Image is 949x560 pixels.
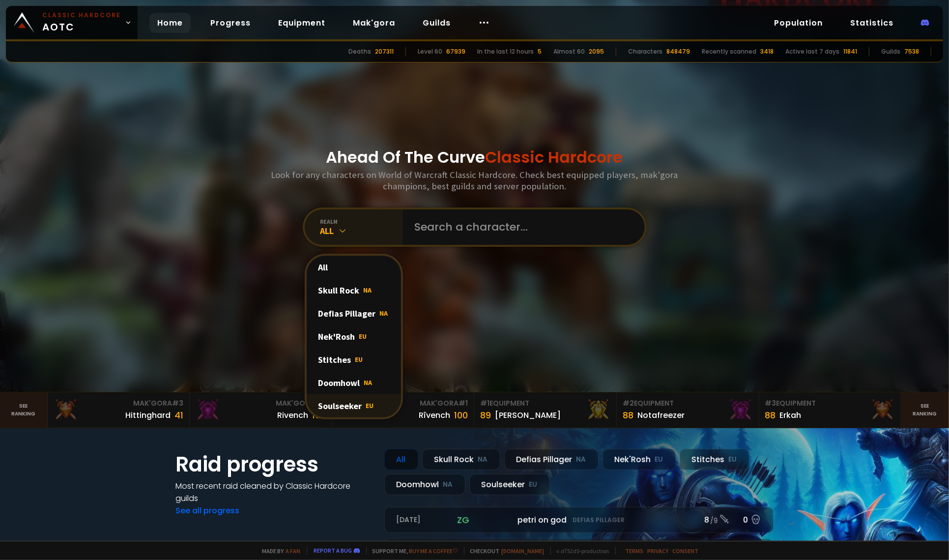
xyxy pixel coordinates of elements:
a: Guilds [415,13,459,33]
div: Mak'Gora [54,398,184,409]
h4: Most recent raid cleaned by Classic Hardcore guilds [176,480,373,504]
span: NA [364,286,372,295]
div: Rîvench [419,409,450,421]
div: Defias Pillager [504,449,599,470]
a: Buy me a coffee [409,547,458,555]
div: realm [320,218,403,225]
div: 207311 [375,47,394,56]
a: #1Equipment89[PERSON_NAME] [474,392,617,428]
h3: Look for any characters on World of Warcraft Classic Hardcore. Check best equipped players, mak'g... [267,169,682,192]
a: Privacy [648,547,669,555]
div: 7538 [904,47,919,56]
span: # 1 [480,398,489,408]
span: Support me, [366,547,458,555]
div: Mak'Gora [338,398,468,409]
div: 100 [454,409,468,422]
div: Active last 7 days [785,47,839,56]
div: Stitches [680,449,749,470]
a: Seeranking [901,392,949,428]
div: Mak'Gora [196,398,326,409]
a: Progress [202,13,259,33]
small: EU [729,455,737,465]
div: Rivench [277,409,308,421]
div: 2095 [589,47,604,56]
div: Doomhowl [384,474,465,495]
a: Terms [626,547,644,555]
small: NA [478,455,488,465]
a: Mak'gora [345,13,403,33]
div: 67939 [446,47,465,56]
div: Doomhowl [307,371,401,394]
div: Hittinghard [125,409,171,421]
div: 3418 [760,47,774,56]
span: NA [364,378,373,387]
div: In the last 12 hours [477,47,534,56]
div: Equipment [623,398,753,409]
div: Soulseeker [469,474,550,495]
a: a fan [286,547,301,555]
a: Mak'Gora#3Hittinghard41 [48,392,190,428]
span: Classic Hardcore [486,146,623,168]
span: AOTC [42,11,121,34]
div: Characters [628,47,662,56]
div: 88 [765,409,776,422]
div: All [307,256,401,279]
div: Deaths [348,47,371,56]
div: Equipment [480,398,610,409]
div: Skull Rock [307,279,401,302]
span: NA [380,309,388,318]
div: 848479 [666,47,690,56]
a: Report a bug [314,547,352,554]
a: [DOMAIN_NAME] [502,547,545,555]
a: Statistics [842,13,901,33]
span: # 1 [459,398,468,408]
div: All [384,449,418,470]
a: #2Equipment88Notafreezer [617,392,759,428]
span: EU [355,355,363,364]
small: NA [443,480,453,490]
div: Recently scanned [702,47,756,56]
div: Equipment [765,398,895,409]
h1: Ahead Of The Curve [326,146,623,169]
div: 88 [623,409,633,422]
div: 100 [312,409,326,422]
div: 5 [538,47,542,56]
div: Defias Pillager [307,302,401,325]
div: Nek'Rosh [307,325,401,348]
div: Soulseeker [307,394,401,417]
a: Classic HardcoreAOTC [6,6,138,39]
span: Made by [257,547,301,555]
div: All [320,225,403,236]
a: See all progress [176,505,240,516]
div: 11841 [843,47,857,56]
div: Erkah [780,409,802,421]
div: Guilds [881,47,900,56]
a: Mak'Gora#2Rivench100 [190,392,332,428]
span: # 3 [765,398,776,408]
div: Level 60 [418,47,442,56]
div: Notafreezer [637,409,685,421]
span: EU [359,332,367,341]
div: Almost 60 [553,47,585,56]
span: # 3 [172,398,183,408]
small: Classic Hardcore [42,11,121,20]
div: Nek'Rosh [603,449,676,470]
a: Consent [673,547,699,555]
span: # 2 [623,398,634,408]
a: Equipment [270,13,333,33]
span: v. d752d5 - production [550,547,609,555]
small: NA [576,455,586,465]
span: Checkout [464,547,545,555]
div: 89 [480,409,491,422]
input: Search a character... [409,209,633,245]
div: [PERSON_NAME] [495,409,561,421]
h1: Raid progress [176,449,373,480]
div: 41 [174,409,183,422]
small: EU [655,455,663,465]
a: [DATE]zgpetri on godDefias Pillager8 /90 [384,507,774,533]
div: Stitches [307,348,401,371]
span: EU [366,401,374,410]
a: #3Equipment88Erkah [759,392,902,428]
div: Skull Rock [422,449,500,470]
a: Population [766,13,831,33]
